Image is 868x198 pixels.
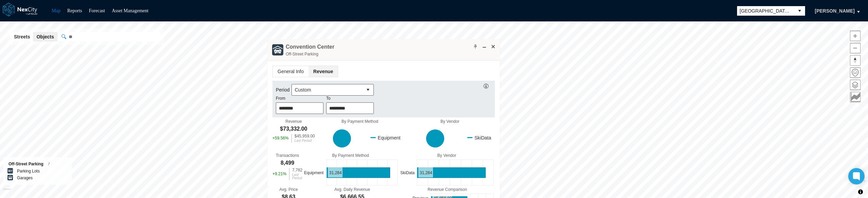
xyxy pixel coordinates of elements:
[399,153,495,158] div: By Vendor
[17,175,33,181] label: Garages
[308,66,338,77] span: Revenue
[302,153,399,158] div: By Payment Method
[856,188,865,196] button: Toggle attribution
[33,32,57,42] button: Objects
[280,125,307,133] div: $73,332.00
[295,134,315,138] div: $45,959.00
[276,86,291,93] label: Period
[276,96,285,101] label: From
[850,55,860,65] span: Reset bearing to north
[315,119,405,124] div: By Payment Method
[48,162,50,166] span: 7
[36,33,54,40] span: Objects
[281,159,294,167] div: 8,499
[808,5,862,17] button: [PERSON_NAME]
[286,43,334,51] h4: Double-click to make header text selectable
[363,84,373,95] button: select
[850,80,861,90] button: Layers management
[850,92,861,102] button: Key metrics
[286,51,334,57] div: Off-Street Parking
[304,170,324,175] text: Equipment
[334,187,370,192] div: Avg. Daily Revenue
[850,31,860,41] span: Zoom in
[276,153,299,158] div: Transactions
[400,187,495,192] div: Revenue Comparison
[285,119,302,124] div: Revenue
[14,33,30,40] span: Streets
[858,188,863,196] span: Toggle attribution
[794,6,805,16] button: select
[850,43,861,53] button: Zoom out
[295,139,315,143] div: Last Period
[400,170,415,175] text: SkiData
[11,32,33,42] button: Streets
[326,96,331,101] label: To
[329,170,342,175] text: 31,284
[850,31,861,41] button: Zoom in
[279,187,298,192] div: Avg. Price
[286,43,334,57] div: Double-click to make header text selectable
[3,188,11,196] a: Mapbox homepage
[292,168,302,172] div: 7,782
[112,8,149,13] a: Asset Management
[67,8,82,13] a: Reports
[273,66,308,77] span: General Info
[17,168,40,175] label: Parking Lots
[52,8,61,13] a: Map
[272,134,289,143] div: + 59.56 %
[420,170,432,175] text: 31,284
[272,168,286,180] div: + 9.21 %
[89,8,105,13] a: Forecast
[405,119,495,124] div: By Vendor
[9,161,67,168] div: Off-Street Parking
[850,67,861,78] button: Home
[850,43,860,53] span: Zoom out
[850,55,861,66] button: Reset bearing to north
[295,86,360,93] span: Custom
[292,173,302,180] div: Last Period
[740,7,791,14] span: [GEOGRAPHIC_DATA][PERSON_NAME]
[815,7,855,14] span: [PERSON_NAME]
